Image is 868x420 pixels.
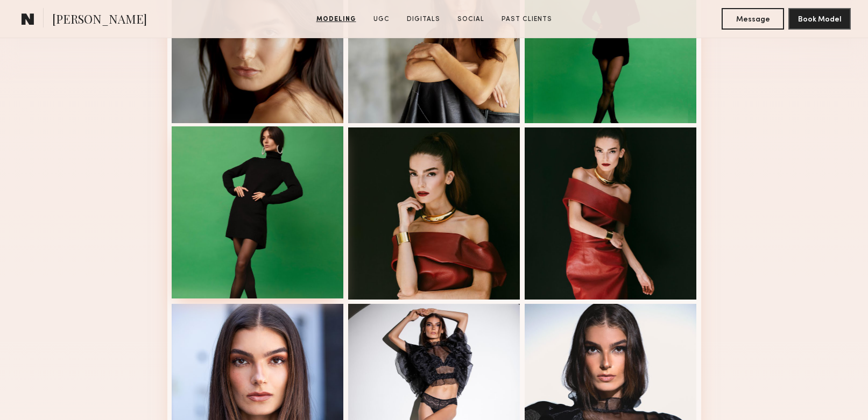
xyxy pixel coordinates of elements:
button: Message [722,8,784,30]
a: Modeling [312,15,361,24]
a: Past Clients [497,15,556,24]
span: [PERSON_NAME] [52,11,147,30]
a: Book Model [788,14,851,23]
a: UGC [369,15,394,24]
a: Digitals [403,15,444,24]
a: Social [453,15,489,24]
button: Book Model [788,8,851,30]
